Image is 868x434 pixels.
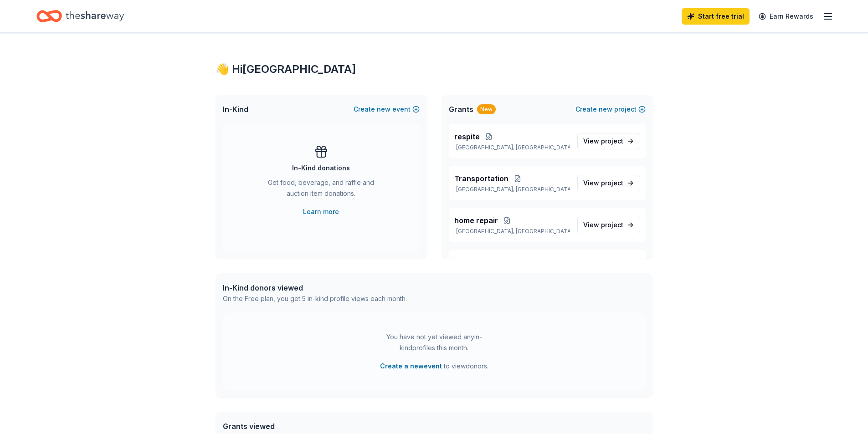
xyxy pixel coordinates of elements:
[223,282,407,293] div: In-Kind donors viewed
[292,163,350,174] div: In-Kind donations
[454,257,486,268] span: Nutrition
[601,137,623,145] span: project
[377,332,491,353] div: You have not yet viewed any in-kind profiles this month.
[454,173,508,184] span: Transportation
[601,179,623,187] span: project
[223,104,248,115] span: In-Kind
[577,217,640,233] a: View project
[354,104,420,115] button: Createnewevent
[682,8,750,25] a: Start free trial
[753,8,819,25] a: Earn Rewards
[377,104,390,115] span: new
[601,221,623,229] span: project
[223,293,407,304] div: On the Free plan, you get 5 in-kind profile views each month.
[216,62,653,77] div: 👋 Hi [GEOGRAPHIC_DATA]
[36,5,124,27] a: Home
[599,104,612,115] span: new
[454,144,570,151] p: [GEOGRAPHIC_DATA], [GEOGRAPHIC_DATA]
[454,228,570,235] p: [GEOGRAPHIC_DATA], [GEOGRAPHIC_DATA]
[577,133,640,149] a: View project
[454,215,498,226] span: home repair
[575,104,646,115] button: Createnewproject
[259,177,383,203] div: Get food, beverage, and raffle and auction item donations.
[449,104,473,115] span: Grants
[583,136,623,147] span: View
[477,104,496,114] div: New
[454,131,480,142] span: respite
[223,421,402,432] div: Grants viewed
[303,206,339,217] a: Learn more
[380,361,442,372] button: Create a newevent
[454,186,570,193] p: [GEOGRAPHIC_DATA], [GEOGRAPHIC_DATA]
[583,178,623,189] span: View
[583,220,623,230] span: View
[577,175,640,191] a: View project
[380,361,488,372] span: to view donors .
